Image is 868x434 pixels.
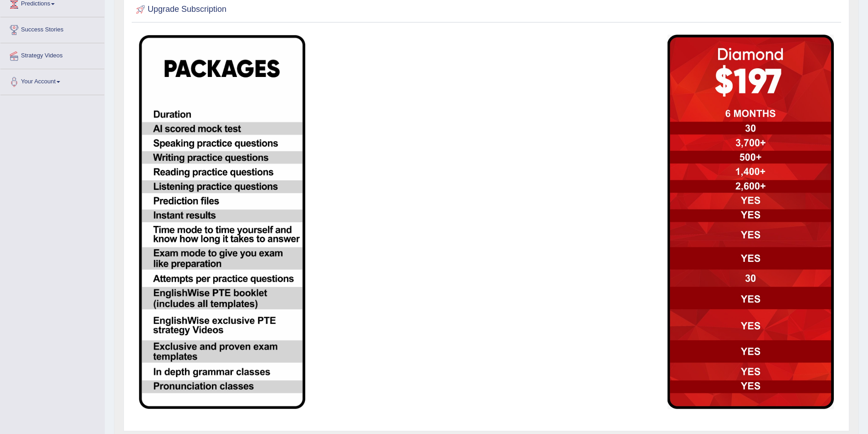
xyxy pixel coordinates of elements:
img: aud-diamond.png [668,35,834,409]
a: Your Account [0,69,104,92]
a: Success Stories [0,17,104,40]
a: Strategy Videos [0,43,104,66]
img: EW package [139,35,305,408]
h2: Upgrade Subscription [134,3,226,16]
